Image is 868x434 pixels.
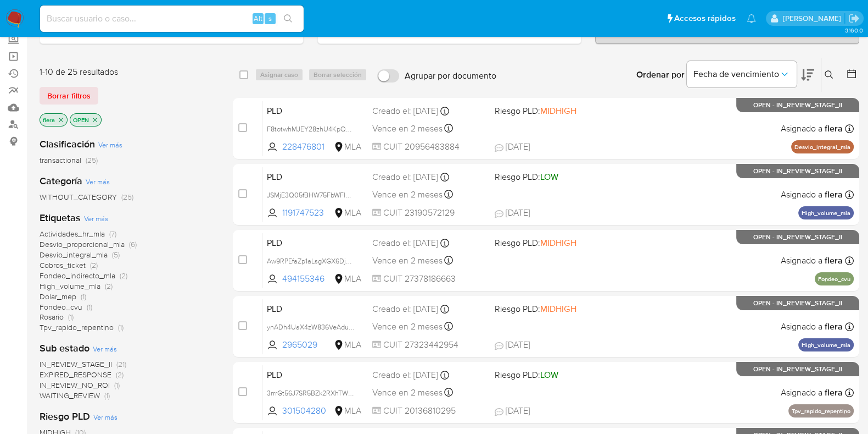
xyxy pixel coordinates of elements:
span: Accesos rápidos [674,13,736,24]
span: s [268,13,272,24]
input: Buscar usuario o caso... [40,12,304,26]
span: Alt [254,13,262,24]
a: Notificaciones [747,14,756,23]
button: search-icon [277,11,299,26]
a: Salir [848,13,860,24]
span: 3.160.0 [844,26,863,35]
p: florencia.lera@mercadolibre.com [782,13,844,24]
